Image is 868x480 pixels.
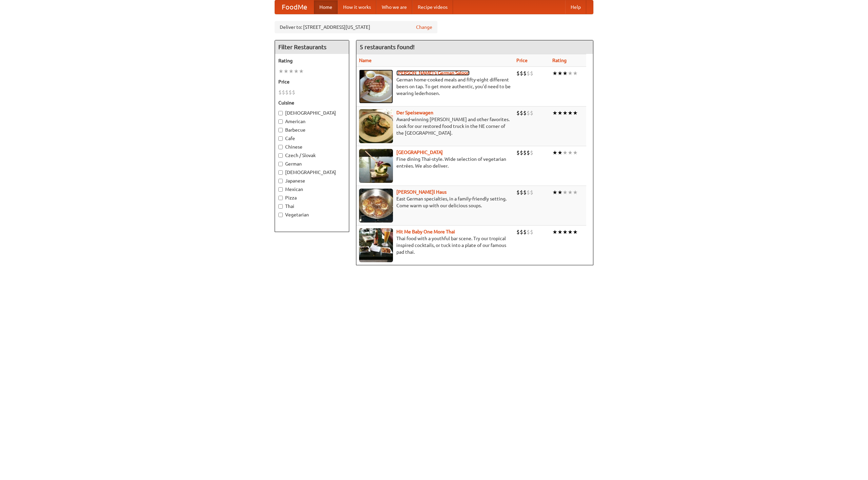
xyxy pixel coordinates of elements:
li: $ [530,149,533,156]
li: ★ [552,70,557,77]
li: $ [520,109,523,117]
a: Name [359,58,372,63]
li: ★ [563,149,568,156]
img: kohlhaus.jpg [359,189,393,223]
img: esthers.jpg [359,70,393,103]
li: ★ [563,109,568,117]
label: Barbecue [278,127,346,133]
img: satay.jpg [359,149,393,183]
li: $ [530,109,533,117]
li: ★ [573,70,578,77]
li: $ [527,70,530,77]
div: Deliver to: [STREET_ADDRESS][US_STATE] [275,21,437,33]
label: [DEMOGRAPHIC_DATA] [278,110,346,116]
li: $ [516,70,520,77]
li: ★ [557,70,563,77]
label: Mexican [278,186,346,193]
input: German [278,162,283,166]
p: German home-cooked meals and fifty-eight different beers on tap. To get more authentic, you'd nee... [359,76,511,97]
a: Hit Me Baby One More Thai [396,229,455,234]
li: ★ [552,109,557,117]
li: ★ [294,68,299,75]
label: Pizza [278,194,346,201]
p: Award-winning [PERSON_NAME] and other favorites. Look for our restored food truck in the NE corne... [359,116,511,136]
a: [PERSON_NAME]l Haus [396,189,447,195]
li: ★ [299,68,304,75]
label: [DEMOGRAPHIC_DATA] [278,169,346,176]
li: ★ [278,68,283,75]
li: ★ [557,189,563,196]
li: $ [527,228,530,236]
input: Pizza [278,196,283,200]
li: ★ [552,228,557,236]
label: Japanese [278,177,346,184]
input: Vegetarian [278,213,283,217]
input: Barbecue [278,128,283,132]
label: German [278,160,346,167]
li: $ [278,89,282,96]
li: $ [530,189,533,196]
li: ★ [283,68,289,75]
input: [DEMOGRAPHIC_DATA] [278,111,283,115]
li: $ [527,149,530,156]
label: Thai [278,203,346,210]
li: $ [523,109,527,117]
label: Cafe [278,135,346,142]
a: Change [416,24,432,31]
input: [DEMOGRAPHIC_DATA] [278,170,283,175]
a: Rating [552,58,567,63]
ng-pluralize: 5 restaurants found! [360,44,415,50]
li: ★ [563,70,568,77]
a: FoodMe [275,0,314,14]
li: ★ [557,149,563,156]
li: ★ [289,68,294,75]
li: ★ [568,70,573,77]
li: $ [516,228,520,236]
input: Cafe [278,136,283,141]
li: ★ [573,228,578,236]
li: $ [289,89,292,96]
input: Chinese [278,145,283,149]
li: ★ [568,109,573,117]
a: [GEOGRAPHIC_DATA] [396,150,443,155]
a: Home [314,0,338,14]
img: speisewagen.jpg [359,109,393,143]
label: Czech / Slovak [278,152,346,159]
li: $ [520,70,523,77]
li: $ [516,149,520,156]
a: Der Speisewagen [396,110,433,115]
a: Recipe videos [412,0,453,14]
li: ★ [563,189,568,196]
li: $ [523,189,527,196]
li: $ [523,228,527,236]
li: ★ [563,228,568,236]
a: [PERSON_NAME]'s German Saloon [396,70,470,76]
li: $ [520,189,523,196]
input: Thai [278,204,283,209]
h5: Cuisine [278,99,346,106]
h4: Filter Restaurants [275,40,349,54]
input: Japanese [278,179,283,183]
li: $ [530,70,533,77]
a: Help [565,0,586,14]
li: ★ [552,189,557,196]
li: $ [527,109,530,117]
li: ★ [573,109,578,117]
input: Czech / Slovak [278,153,283,158]
li: $ [282,89,285,96]
label: Chinese [278,143,346,150]
li: $ [527,189,530,196]
a: Who we are [376,0,412,14]
li: $ [520,228,523,236]
li: ★ [557,228,563,236]
h5: Price [278,78,346,85]
label: Vegetarian [278,211,346,218]
li: ★ [557,109,563,117]
li: $ [285,89,289,96]
a: Price [516,58,528,63]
